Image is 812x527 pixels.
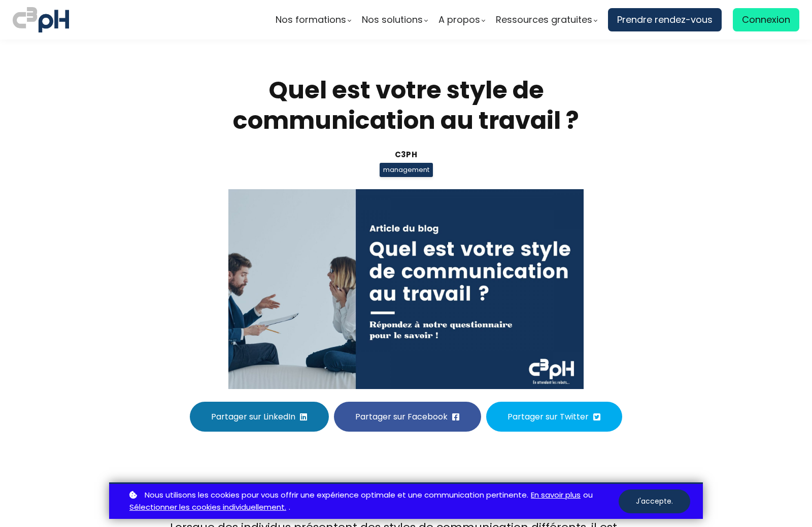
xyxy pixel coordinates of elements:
a: Sélectionner les cookies individuellement. [129,501,286,514]
span: Partager sur Twitter [507,410,589,423]
span: Nos formations [276,12,346,27]
span: A propos [438,12,480,27]
span: Connexion [742,12,790,27]
a: En savoir plus [531,489,581,502]
span: Nous utilisons les cookies pour vous offrir une expérience optimale et une communication pertinente. [145,489,528,502]
div: C3pH [170,149,642,160]
span: Partager sur Facebook [355,410,448,423]
iframe: chat widget [5,505,109,527]
button: Partager sur LinkedIn [190,402,329,432]
img: logo C3PH [13,5,69,34]
span: Ressources gratuites [496,12,592,27]
button: Partager sur Facebook [334,402,481,432]
h1: Quel est votre style de communication au travail ? [170,75,642,136]
a: Connexion [733,8,799,31]
h2: Introduction [170,480,642,506]
img: a63dd5ff956d40a04b2922a7cb0a63a1.jpeg [228,189,584,389]
a: Prendre rendez-vous [608,8,722,31]
span: Prendre rendez-vous [617,12,713,27]
p: ou . [127,489,619,514]
button: Partager sur Twitter [486,402,622,432]
span: Nos solutions [362,12,423,27]
span: Partager sur LinkedIn [211,410,295,423]
span: management [380,163,433,177]
button: J'accepte. [619,489,690,513]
